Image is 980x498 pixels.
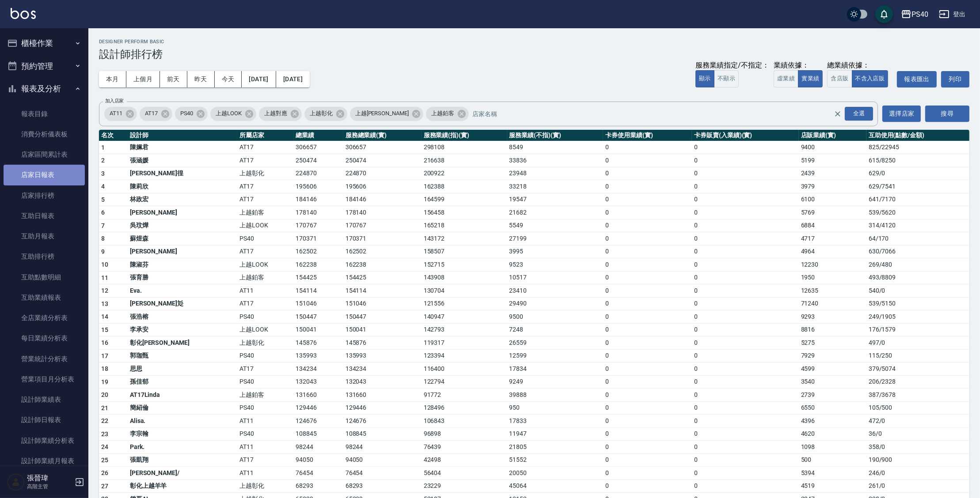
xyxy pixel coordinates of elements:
button: 昨天 [187,71,215,87]
a: 店家排行榜 [4,185,85,206]
td: 21682 [507,206,604,219]
div: PS40 [175,107,208,121]
button: save [875,5,893,23]
td: 9523 [507,258,604,272]
td: 630 / 7066 [866,245,969,258]
div: 服務業績指定/不指定： [695,61,769,70]
td: 7929 [799,349,866,362]
span: 上越鉑客 [426,109,460,118]
span: 7 [101,222,105,229]
th: 總業績 [294,130,343,141]
td: 上越彰化 [237,336,294,350]
td: PS40 [237,232,294,245]
th: 服務總業績(實) [343,130,422,141]
td: 17834 [507,362,604,376]
h2: Designer Perform Basic [99,39,969,45]
span: 18 [101,365,109,372]
td: [PERSON_NAME] [128,245,237,258]
span: 上越彰化 [304,109,338,118]
button: 顯示 [695,70,714,87]
div: 上越對應 [259,107,302,121]
a: 報表匯出 [897,71,937,87]
td: 0 [603,180,692,193]
td: 200922 [422,167,507,180]
td: 154425 [343,271,422,284]
td: [PERSON_NAME]徨 [128,167,237,180]
button: [DATE] [242,71,276,87]
td: 0 [692,141,799,154]
td: 0 [603,219,692,232]
td: 143172 [422,232,507,245]
a: 互助業績報表 [4,287,85,308]
a: 店家區間累計表 [4,144,85,165]
td: 26559 [507,336,604,350]
button: 實業績 [798,70,823,87]
div: 上越[PERSON_NAME] [350,107,423,121]
span: 8 [101,235,105,242]
td: 135993 [294,349,343,362]
button: 搜尋 [925,106,969,122]
button: 預約管理 [4,55,85,78]
div: 全選 [845,107,873,121]
span: 9 [101,248,105,255]
td: 0 [603,154,692,167]
td: 3979 [799,180,866,193]
td: 142793 [422,323,507,336]
span: 26 [101,469,109,476]
th: 卡券販賣(入業績)(實) [692,130,799,141]
td: 540 / 0 [866,284,969,298]
td: 64 / 170 [866,232,969,245]
td: 0 [603,310,692,324]
button: Open [843,105,875,122]
td: 林政宏 [128,193,237,206]
div: 上越彰化 [304,107,347,121]
td: 9249 [507,375,604,389]
a: 互助月報表 [4,226,85,246]
td: 陳淑芬 [128,258,237,272]
td: PS40 [237,375,294,389]
span: 4 [101,183,105,190]
td: 5549 [507,219,604,232]
td: 郭珈甄 [128,349,237,362]
td: 0 [692,362,799,376]
td: 0 [692,193,799,206]
a: 每日業績分析表 [4,328,85,348]
span: 14 [101,313,109,320]
input: 店家名稱 [470,106,850,121]
td: 115 / 250 [866,349,969,362]
td: 4599 [799,362,866,376]
h3: 設計師排行榜 [99,48,969,60]
td: 121556 [422,297,507,310]
td: 162238 [294,258,343,272]
td: 165218 [422,219,507,232]
td: 0 [692,349,799,362]
td: 150041 [294,323,343,336]
button: Clear [832,108,844,120]
td: 5769 [799,206,866,219]
span: PS40 [175,109,199,118]
td: 176 / 1579 [866,323,969,336]
span: 25 [101,456,109,464]
span: 19 [101,378,109,385]
td: 132043 [343,375,422,389]
td: 蘇煜森 [128,232,237,245]
td: 151046 [294,297,343,310]
td: 119317 [422,336,507,350]
td: 493 / 8809 [866,271,969,284]
a: 互助點數明細 [4,267,85,287]
td: 539 / 5150 [866,297,969,310]
td: [PERSON_NAME]彣 [128,297,237,310]
td: PS40 [237,310,294,324]
td: 9293 [799,310,866,324]
th: 卡券使用業績(實) [603,130,692,141]
td: AT17 [237,180,294,193]
button: 選擇店家 [882,106,921,122]
span: 27 [101,483,109,490]
a: 設計師日報表 [4,410,85,430]
button: 上個月 [126,71,160,87]
td: 195606 [294,180,343,193]
td: 4964 [799,245,866,258]
td: 0 [603,284,692,298]
td: 140947 [422,310,507,324]
td: 19547 [507,193,604,206]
